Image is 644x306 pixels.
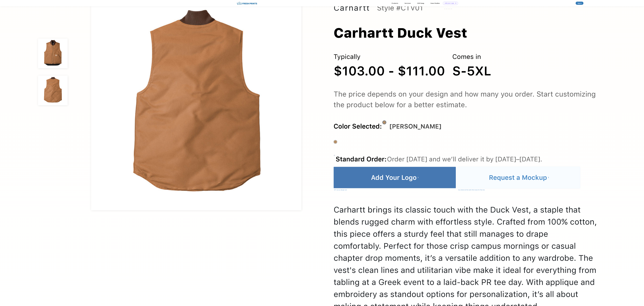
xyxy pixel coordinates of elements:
[452,62,491,80] div: S-5XL
[449,8,450,9] img: gray_star.svg
[446,8,447,9] img: gray_star.svg
[334,52,445,62] div: Typically
[390,121,441,132] div: [PERSON_NAME]
[377,2,423,14] div: Style #CTV01
[489,177,547,178] div: Request a Mockup
[392,2,398,4] a: Products
[38,76,68,105] img: func=resize&h=100
[576,2,583,5] a: Sign in
[445,2,454,4] div: Add your Logo
[334,189,456,191] div: DIY via our design tool.
[455,3,456,4] img: DT
[548,177,549,178] img: white arrow
[578,2,582,4] div: Sign in
[371,177,417,178] div: Add Your Logo
[334,121,382,132] div: Color Selected:
[452,52,491,62] div: Comes in
[38,39,68,68] img: func=resize&h=100
[334,23,467,43] div: Carhartt Duck Vest
[444,8,445,9] img: gray_star.svg
[334,62,445,80] div: $103.00 - $111.00
[334,140,337,143] div: Carhartt Brown
[448,8,449,9] img: gray_star.svg
[334,2,370,14] div: Carhartt
[458,189,580,191] div: Our artists do the work! We revise for free too.
[334,89,598,110] div: The price depends on your design and how many you order. Start customizing the product below for ...
[418,177,419,178] img: white arrow
[236,2,258,5] img: fo%20logo%202.webp
[451,8,452,9] img: gray_star.svg
[334,155,335,156] img: standard order
[336,155,387,163] span: Standard Order:
[387,155,542,163] span: Order [DATE] and we’ll deliver it by [DATE]–[DATE].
